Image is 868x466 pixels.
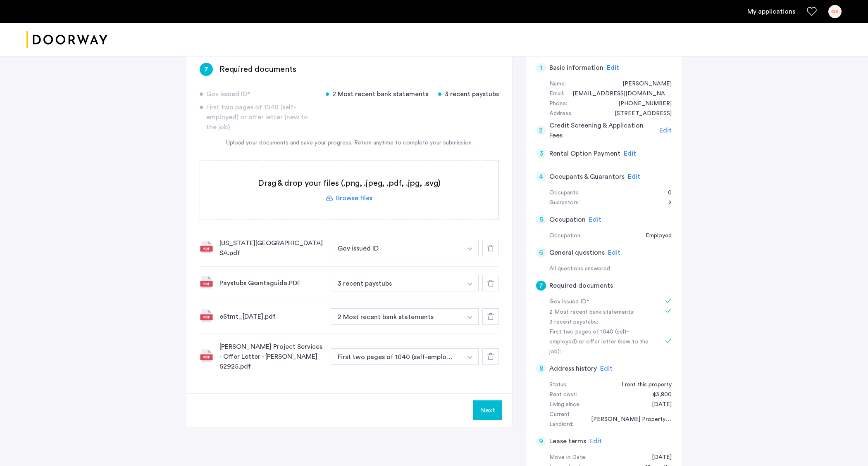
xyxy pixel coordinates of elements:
button: button [462,275,479,291]
div: 3 recent paystubs: [549,317,653,327]
div: ginofromjersey@gmail.com [564,89,672,99]
div: Employed [637,231,672,241]
button: button [331,348,462,365]
div: 2 [536,125,546,135]
div: Move in Date: [549,453,587,463]
div: 1 [536,63,546,73]
button: Next [473,400,502,420]
div: 7 [536,281,546,291]
div: 0 [660,188,672,198]
div: Email: [549,89,564,99]
div: Gov issued ID*: [549,297,653,307]
div: 7 [200,63,213,76]
div: 09/01/2023 [644,400,672,410]
div: Gov issued ID* [200,89,316,99]
button: button [462,240,479,256]
div: 2 [660,198,672,208]
h5: Occupants & Guarantors [549,172,625,182]
span: Edit [659,127,672,134]
div: 3 [536,149,546,158]
span: Edit [600,365,613,372]
div: 5 [536,215,546,225]
div: 20-43 Gates Avenue, #1L [606,109,672,119]
h5: Basic information [549,63,603,73]
div: Name: [549,79,566,89]
div: Occupants: [549,188,579,198]
div: Address: [549,109,572,119]
button: button [331,308,462,325]
div: 2 Most recent bank statements: [549,308,653,317]
div: First two pages of 1040 (self-employed) or offer letter (new to the job): [549,327,653,357]
div: 2 Most recent bank statements [326,89,428,99]
div: Guarantors: [549,198,580,208]
div: All questions answered [549,264,672,274]
div: Paystubs Gsantaguida.PDF [219,278,324,288]
div: 8 [536,364,546,374]
h5: Required documents [549,281,613,291]
img: arrow [467,247,472,251]
div: 10/01/2025 [644,453,672,463]
img: file [200,349,213,362]
div: Occupation: [549,231,582,241]
div: Rent cost: [549,390,577,400]
div: Werba Property Management [583,415,672,425]
div: I rent this property [613,380,672,390]
h3: Required documents [219,64,296,75]
img: file [200,240,213,253]
button: button [331,240,462,256]
span: Edit [608,249,620,256]
button: button [462,308,479,325]
h5: General questions [549,248,605,258]
div: Upload your documents and save your progress. Return anytime to complete your submission. [200,139,499,147]
span: Edit [628,173,640,180]
div: GS [828,5,842,18]
div: Status: [549,380,568,390]
div: 9 [536,436,546,446]
button: button [462,348,479,365]
span: Edit [589,216,601,223]
img: file [200,275,213,289]
a: Cazamio logo [26,24,107,55]
div: [US_STATE][GEOGRAPHIC_DATA] SA.pdf [219,238,324,258]
div: +19087154466 [610,99,672,109]
div: Gino Santaguida [614,79,672,89]
img: logo [26,24,107,55]
a: My application [747,7,795,17]
img: file [200,309,213,322]
span: Edit [624,150,636,157]
div: 4 [536,172,546,182]
div: First two pages of 1040 (self-employed) or offer letter (new to the job) [200,102,316,132]
h5: Lease terms [549,436,586,446]
h5: Address history [549,364,597,374]
div: [PERSON_NAME] Project Services - Offer Letter - [PERSON_NAME] 52925.pdf [219,342,324,371]
div: eStmt_[DATE].pdf [219,312,324,322]
div: Current Landlord: [549,410,583,430]
h5: Occupation [549,215,586,225]
h5: Rental Option Payment [549,149,620,158]
div: $3,800 [644,390,672,400]
div: 6 [536,248,546,258]
img: arrow [467,282,472,286]
img: arrow [467,356,472,359]
span: Edit [607,64,619,71]
a: Favorites [807,7,817,17]
button: button [331,275,462,291]
div: Living since: [549,400,581,410]
h5: Credit Screening & Application Fees [549,121,656,140]
div: Phone: [549,99,567,109]
span: Edit [589,438,602,445]
div: 3 recent paystubs [438,89,499,99]
img: arrow [467,316,472,319]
